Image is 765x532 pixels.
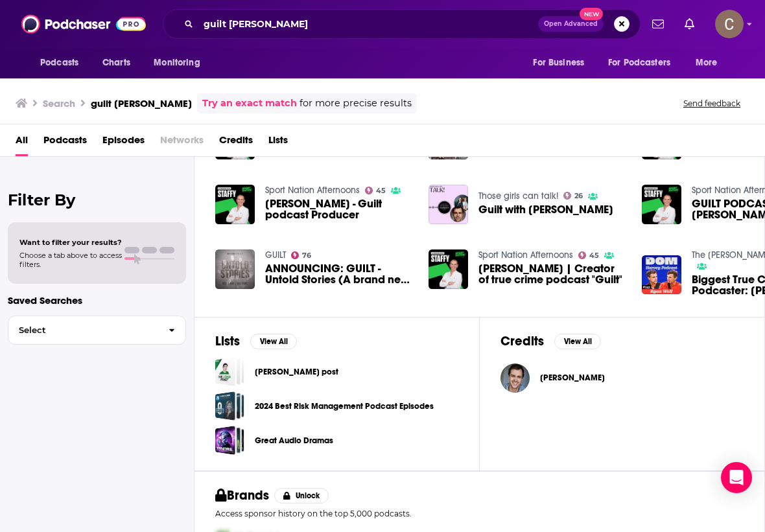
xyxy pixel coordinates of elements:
[478,191,558,202] a: Those girls can talk!
[500,364,530,393] img: Ryan Wolf
[500,333,544,349] h2: Credits
[31,51,95,75] button: open menu
[215,391,244,421] a: 2024 Best Risk Management Podcast Episodes
[302,253,311,259] span: 76
[478,249,573,260] a: Sport Nation Afternoons
[524,51,600,75] button: open menu
[215,509,744,518] p: Access sponsor history on the top 5,000 podcasts.
[544,21,598,27] span: Open Advanced
[8,191,186,209] h2: Filter By
[478,263,626,285] span: [PERSON_NAME] | Creator of true crime podcast "Guilt"
[721,462,752,493] div: Open Intercom Messenger
[696,54,718,72] span: More
[291,251,312,259] a: 76
[16,130,28,156] a: All
[255,434,333,448] a: Great Audio Dramas
[265,263,413,285] span: ANNOUNCING: GUILT - Untold Stories (A brand new podcast from [PERSON_NAME]).
[274,488,329,503] button: Unlock
[202,96,297,111] a: Try an exact match
[642,185,681,224] img: GUILT PODCAST | Ryan Wolf "Only Just Getting Started" with Top NZ Crime Podcast
[43,130,87,156] a: Podcasts
[250,334,297,349] button: View All
[642,255,681,295] img: Biggest True Crime Podcaster: Ryan Wolf on ‘Guilt’ and CRAZIEST Murder Stories
[715,10,744,38] span: Logged in as clay.bolton
[145,51,217,75] button: open menu
[538,16,604,32] button: Open AdvancedNew
[365,187,386,194] a: 45
[43,97,75,110] h3: Search
[265,198,413,220] a: Ryan Wolf - Guilt podcast Producer
[500,357,744,399] button: Ryan WolfRyan Wolf
[578,251,600,259] a: 45
[102,54,130,72] span: Charts
[102,130,145,156] a: Episodes
[21,12,146,36] img: Podchaser - Follow, Share and Rate Podcasts
[268,130,288,156] a: Lists
[647,13,669,35] a: Show notifications dropdown
[160,130,204,156] span: Networks
[215,333,240,349] h2: Lists
[215,249,255,289] img: ANNOUNCING: GUILT - Untold Stories (A brand new podcast from Ryan Wolf).
[265,198,413,220] span: [PERSON_NAME] - Guilt podcast Producer
[478,204,613,215] span: Guilt with [PERSON_NAME]
[715,10,744,38] button: Show profile menu
[8,316,186,345] button: Select
[215,333,297,349] a: ListsView All
[215,185,255,224] img: Ryan Wolf - Guilt podcast Producer
[219,130,253,156] a: Credits
[589,253,599,259] span: 45
[198,14,538,34] input: Search podcasts, credits, & more...
[300,96,412,111] span: for more precise results
[163,9,641,39] div: Search podcasts, credits, & more...
[255,399,434,413] a: 2024 Best Risk Management Podcast Episodes
[608,54,670,72] span: For Podcasters
[580,8,603,20] span: New
[687,51,734,75] button: open menu
[154,54,200,72] span: Monitoring
[19,251,122,269] span: Choose a tab above to access filters.
[255,365,338,379] a: [PERSON_NAME] post
[600,51,689,75] button: open menu
[91,97,192,110] h3: guilt [PERSON_NAME]
[215,357,244,386] a: Lowe post
[265,249,286,260] a: GUILT
[715,10,744,38] img: User Profile
[19,238,122,247] span: Want to filter your results?
[429,185,468,224] img: Guilt with Ryan Wolf
[8,294,186,306] p: Saved Searches
[478,263,626,285] a: Ryan Wolf | Creator of true crime podcast "Guilt"
[215,487,269,503] h2: Brands
[533,54,584,72] span: For Business
[265,185,360,196] a: Sport Nation Afternoons
[563,192,583,200] a: 26
[679,98,744,109] button: Send feedback
[94,51,138,75] a: Charts
[478,204,613,215] a: Guilt with Ryan Wolf
[574,193,583,199] span: 26
[540,373,605,383] span: [PERSON_NAME]
[40,54,78,72] span: Podcasts
[215,426,244,455] a: Great Audio Dramas
[265,263,413,285] a: ANNOUNCING: GUILT - Untold Stories (A brand new podcast from Ryan Wolf).
[500,333,601,349] a: CreditsView All
[554,334,601,349] button: View All
[376,188,386,194] span: 45
[8,326,158,334] span: Select
[429,249,468,289] img: Ryan Wolf | Creator of true crime podcast "Guilt"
